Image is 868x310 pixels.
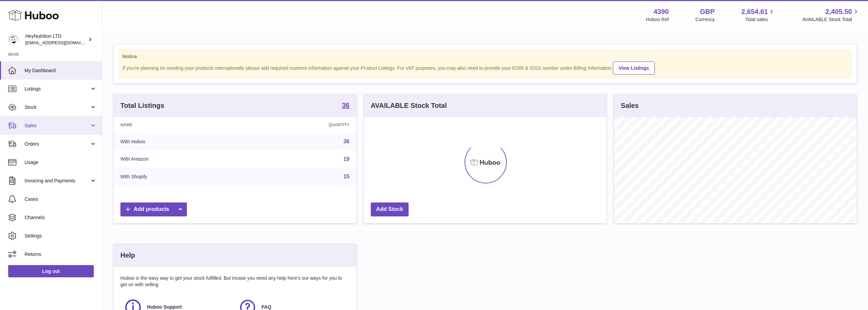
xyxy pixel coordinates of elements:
span: My Dashboard [25,67,97,74]
th: Quantity [246,117,356,133]
h3: AVAILABLE Stock Total [371,101,447,110]
div: If you're planning on sending your products internationally please add required customs informati... [122,61,848,75]
a: 36 [342,102,349,110]
span: Returns [25,251,97,258]
strong: GBP [700,7,715,16]
a: 2,405.50 AVAILABLE Stock Total [802,7,860,23]
span: Total sales [745,16,776,23]
strong: 36 [342,102,349,109]
span: Orders [25,141,90,147]
div: Huboo Ref [646,16,669,23]
td: With Amazon [114,150,246,168]
span: Settings [25,233,97,239]
h3: Total Listings [120,101,164,110]
span: Invoicing and Payments [25,178,90,184]
span: Listings [25,86,90,92]
span: Sales [25,123,90,129]
a: View Listings [613,62,655,75]
p: Huboo is the easy way to get your stock fulfilled. But incase you need any help here's our ways f... [120,275,350,288]
div: Currency [695,16,715,23]
a: Log out [8,265,94,277]
a: 19 [343,156,350,162]
span: 2,654.61 [741,7,768,16]
a: 15 [343,174,350,179]
span: Stock [25,104,90,111]
td: With Shopify [114,168,246,185]
a: 36 [343,138,350,144]
strong: Notice [122,53,848,60]
strong: 4390 [653,7,669,16]
a: Add products [120,202,187,216]
img: info@heynutrition.com [8,34,18,45]
th: Name [114,117,246,133]
span: [EMAIL_ADDRESS][DOMAIN_NAME] [25,40,100,45]
div: HeyNutrition LTD [25,33,87,46]
h3: Sales [621,101,638,110]
span: 2,405.50 [825,7,852,16]
td: With Huboo [114,133,246,150]
a: 2,654.61 Total sales [741,7,776,23]
span: AVAILABLE Stock Total [802,16,860,23]
h3: Help [120,251,135,260]
a: Add Stock [371,202,409,216]
span: Cases [25,196,97,202]
span: Channels [25,214,97,221]
span: Usage [25,159,97,166]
